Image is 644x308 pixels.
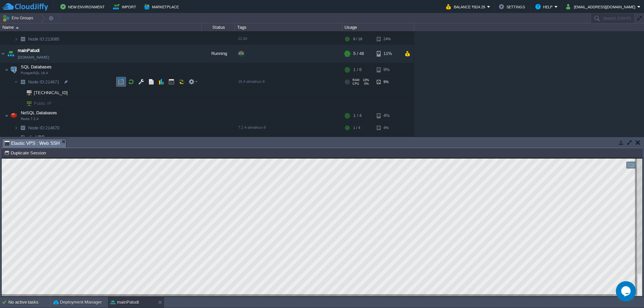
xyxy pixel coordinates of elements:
[4,139,60,147] span: Elastic VPS : Web SSH
[377,34,398,44] div: 24%
[9,63,18,76] img: AMDAwAAAACH5BAEAAAAALAAAAAABAAEAAAICRAEAOw==
[353,109,362,122] div: 1 / 4
[377,77,398,87] div: 9%
[20,64,53,69] a: SQL DatabasesPostgreSQL 16.4
[535,3,554,11] button: Help
[5,63,9,76] img: AMDAwAAAACH5BAEAAAAALAAAAAABAAEAAAICRAEAOw==
[377,45,398,63] div: 11%
[5,133,9,147] img: AMDAwAAAACH5BAEAAAAALAAAAAABAAEAAAICRAEAOw==
[238,125,266,129] span: 7.2.4-almalinux-9
[28,79,60,85] span: 214671
[353,123,360,133] div: 1 / 4
[20,110,58,116] span: NoSQL Databases
[53,299,102,306] button: Deployment Manager
[353,82,359,85] span: CPU
[33,98,53,109] span: Public IP
[8,297,50,308] div: No active tasks
[60,3,107,11] button: New Environment
[9,133,18,147] img: AMDAwAAAACH5BAEAAAAALAAAAAABAAEAAAICRAEAOw==
[2,13,36,23] button: Env Groups
[4,150,48,156] button: Duplicate Session
[21,117,39,121] span: Redis 7.2.4
[14,77,18,87] img: AMDAwAAAACH5BAEAAAAALAAAAAABAAEAAAICRAEAOw==
[377,133,398,147] div: 19%
[353,63,362,76] div: 1 / 6
[362,82,369,85] span: 0%
[20,110,58,115] a: NoSQL DatabasesRedis 7.2.4
[28,79,60,85] a: Node ID:214671
[20,135,46,140] a: Elastic VPS
[202,45,235,63] div: Running
[18,34,28,44] img: AMDAwAAAACH5BAEAAAAALAAAAAABAAEAAAICRAEAOw==
[20,134,46,140] span: Elastic VPS
[18,54,49,61] span: [DOMAIN_NAME]
[238,79,265,83] span: 16.4-almalinux-9
[377,109,398,122] div: 4%
[28,125,60,131] span: 214670
[2,3,48,11] img: CloudJiffy
[377,123,398,133] div: 4%
[0,45,6,63] img: AMDAwAAAACH5BAEAAAAALAAAAAABAAEAAAICRAEAOw==
[1,23,201,31] div: Name
[22,98,32,109] img: AMDAwAAAACH5BAEAAAAALAAAAAABAAEAAAICRAEAOw==
[18,47,40,54] a: mainPatudi
[343,23,414,31] div: Usage
[235,23,342,31] div: Tags
[144,3,181,11] button: Marketplace
[28,125,45,130] span: Node ID:
[362,78,369,82] span: 10%
[20,64,53,70] span: SQL Databases
[18,123,28,133] img: AMDAwAAAACH5BAEAAAAALAAAAAABAAEAAAICRAEAOw==
[5,109,9,122] img: AMDAwAAAACH5BAEAAAAALAAAAAABAAEAAAICRAEAOw==
[377,63,398,76] div: 9%
[616,281,637,301] iframe: chat widget
[22,87,32,98] img: AMDAwAAAACH5BAEAAAAALAAAAAABAAEAAAICRAEAOw==
[353,45,364,63] div: 5 / 48
[28,37,45,42] span: Node ID:
[28,79,45,84] span: Node ID:
[6,45,15,63] img: AMDAwAAAACH5BAEAAAAALAAAAAABAAEAAAICRAEAOw==
[353,133,364,147] div: 3 / 38
[33,90,69,95] a: [TECHNICAL_ID]
[499,3,527,11] button: Settings
[446,3,487,11] button: Balance ₹924.29
[33,101,53,106] a: Public IP
[28,36,60,42] a: Node ID:213085
[566,3,637,11] button: [EMAIL_ADDRESS][DOMAIN_NAME]
[18,98,22,109] img: AMDAwAAAACH5BAEAAAAALAAAAAABAAEAAAICRAEAOw==
[238,37,247,41] span: 22.04
[21,71,48,75] span: PostgreSQL 16.4
[202,23,235,31] div: Status
[353,78,360,82] span: RAM
[28,125,60,131] a: Node ID:214670
[353,34,362,44] div: 8 / 18
[14,123,18,133] img: AMDAwAAAACH5BAEAAAAALAAAAAABAAEAAAICRAEAOw==
[14,34,18,44] img: AMDAwAAAACH5BAEAAAAALAAAAAABAAEAAAICRAEAOw==
[28,36,60,42] span: 213085
[18,77,28,87] img: AMDAwAAAACH5BAEAAAAALAAAAAABAAEAAAICRAEAOw==
[18,87,22,98] img: AMDAwAAAACH5BAEAAAAALAAAAAABAAEAAAICRAEAOw==
[16,27,19,28] img: AMDAwAAAACH5BAEAAAAALAAAAAABAAEAAAICRAEAOw==
[110,299,139,306] button: mainPatudi
[113,3,138,11] button: Import
[9,109,18,122] img: AMDAwAAAACH5BAEAAAAALAAAAAABAAEAAAICRAEAOw==
[33,87,69,98] span: [TECHNICAL_ID]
